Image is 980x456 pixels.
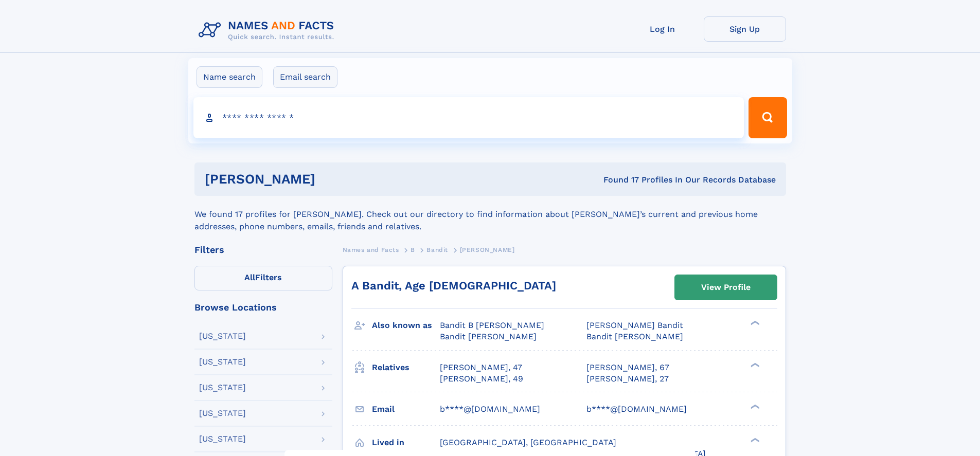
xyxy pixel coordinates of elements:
[586,362,669,373] a: [PERSON_NAME], 67
[440,332,537,341] span: Bandit [PERSON_NAME]
[199,358,246,366] div: [US_STATE]
[194,266,332,290] label: Filters
[748,436,760,443] div: ❯
[199,435,246,443] div: [US_STATE]
[748,320,760,326] div: ❯
[748,403,760,410] div: ❯
[343,243,399,256] a: Names and Facts
[199,384,246,392] div: [US_STATE]
[426,243,448,256] a: Bandit
[704,16,786,42] a: Sign Up
[586,332,683,341] span: Bandit [PERSON_NAME]
[459,174,776,186] div: Found 17 Profiles In Our Records Database
[244,272,255,282] span: All
[372,400,440,418] h3: Email
[273,66,337,88] label: Email search
[199,332,246,340] div: [US_STATE]
[372,434,440,451] h3: Lived in
[205,173,459,186] h1: [PERSON_NAME]
[411,243,415,256] a: B
[440,362,522,373] a: [PERSON_NAME], 47
[701,276,751,299] div: View Profile
[194,16,343,44] img: Logo Names and Facts
[586,320,683,330] span: [PERSON_NAME] Bandit
[621,16,704,42] a: Log In
[748,361,760,368] div: ❯
[426,246,448,253] span: Bandit
[372,359,440,376] h3: Relatives
[193,97,744,138] input: search input
[197,66,262,88] label: Name search
[440,320,544,330] span: Bandit B [PERSON_NAME]
[411,246,415,253] span: B
[199,409,246,417] div: [US_STATE]
[194,303,332,312] div: Browse Locations
[194,196,786,233] div: We found 17 profiles for [PERSON_NAME]. Check out our directory to find information about [PERSON...
[351,279,556,292] a: A Bandit, Age [DEMOGRAPHIC_DATA]
[749,97,787,138] button: Search Button
[440,437,616,447] span: [GEOGRAPHIC_DATA], [GEOGRAPHIC_DATA]
[372,317,440,334] h3: Also known as
[194,245,332,254] div: Filters
[440,373,523,385] a: [PERSON_NAME], 49
[460,246,515,253] span: [PERSON_NAME]
[586,373,669,385] a: [PERSON_NAME], 27
[675,275,777,300] a: View Profile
